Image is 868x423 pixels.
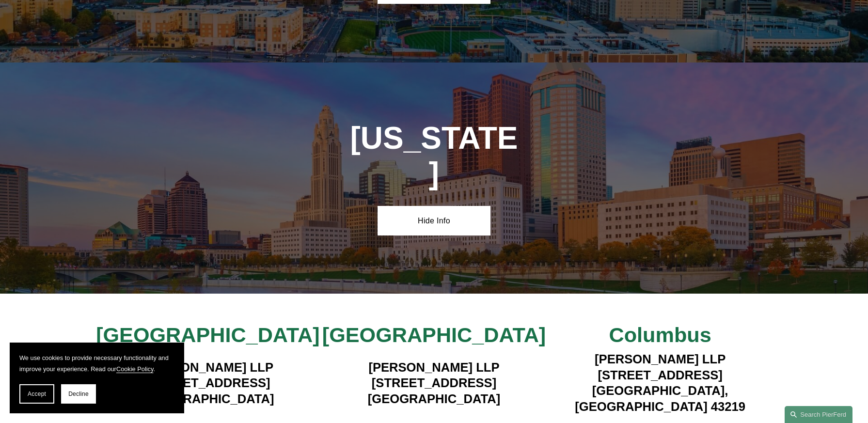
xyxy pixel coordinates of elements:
[68,391,89,397] span: Decline
[19,384,54,404] button: Accept
[349,121,519,191] h1: [US_STATE]
[61,384,96,404] button: Decline
[19,352,174,375] p: We use cookies to provide necessary functionality and improve your experience. Read our .
[547,351,773,414] h4: [PERSON_NAME] LLP [STREET_ADDRESS] [GEOGRAPHIC_DATA], [GEOGRAPHIC_DATA] 43219
[321,360,547,407] h4: [PERSON_NAME] LLP [STREET_ADDRESS] [GEOGRAPHIC_DATA]
[322,323,546,346] span: [GEOGRAPHIC_DATA]
[785,406,852,423] a: Search this site
[10,343,184,413] section: Cookie banner
[95,360,321,407] h4: [PERSON_NAME] LLP [STREET_ADDRESS] [GEOGRAPHIC_DATA]
[28,391,46,397] span: Accept
[609,323,711,346] span: Columbus
[96,323,319,346] span: [GEOGRAPHIC_DATA]
[378,206,490,235] a: Hide Info
[116,365,154,373] a: Cookie Policy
